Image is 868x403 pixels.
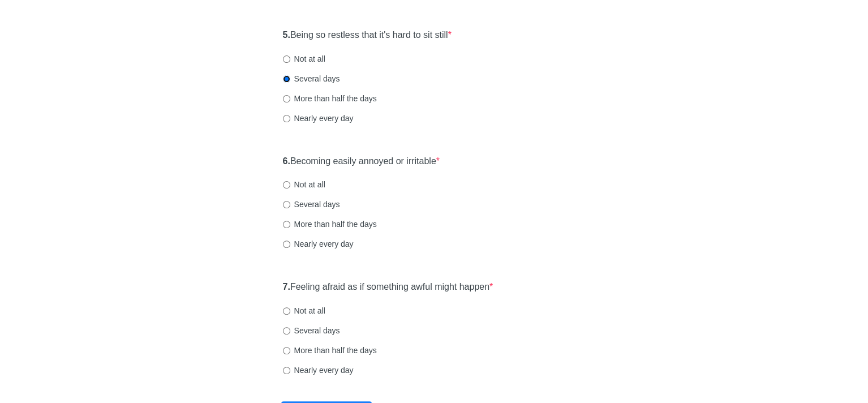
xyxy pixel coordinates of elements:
input: Not at all [283,181,290,188]
input: More than half the days [283,95,290,102]
input: Nearly every day [283,241,290,248]
input: Nearly every day [283,115,290,122]
label: Feeling afraid as if something awful might happen [283,281,493,294]
input: Several days [283,327,290,335]
label: Several days [283,199,340,210]
label: Several days [283,325,340,336]
label: Several days [283,73,340,84]
input: More than half the days [283,347,290,354]
label: Nearly every day [283,238,354,250]
input: More than half the days [283,221,290,228]
label: More than half the days [283,218,377,230]
label: More than half the days [283,93,377,104]
label: Nearly every day [283,365,354,376]
label: Not at all [283,305,325,316]
input: Nearly every day [283,367,290,374]
input: Not at all [283,55,290,63]
input: Not at all [283,307,290,315]
label: Not at all [283,53,325,65]
strong: 5. [283,30,290,40]
label: More than half the days [283,345,377,356]
input: Several days [283,75,290,83]
label: Not at all [283,179,325,190]
label: Being so restless that it's hard to sit still [283,29,452,42]
input: Several days [283,201,290,208]
label: Nearly every day [283,113,354,124]
label: Becoming easily annoyed or irritable [283,155,440,168]
strong: 6. [283,156,290,166]
strong: 7. [283,282,290,291]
